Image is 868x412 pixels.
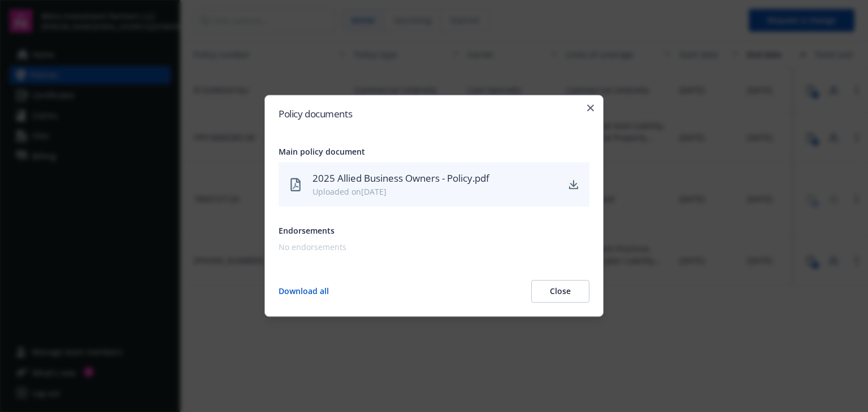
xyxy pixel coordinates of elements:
a: download [567,178,580,191]
button: Download all [279,280,329,303]
div: 2025 Allied Business Owners - Policy.pdf [313,171,558,186]
div: Main policy document [279,146,589,157]
button: Close [531,280,589,303]
div: Endorsements [279,225,589,237]
div: No endorsements [279,242,585,253]
div: Uploaded on [DATE] [313,186,558,198]
h2: Policy documents [279,109,589,119]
